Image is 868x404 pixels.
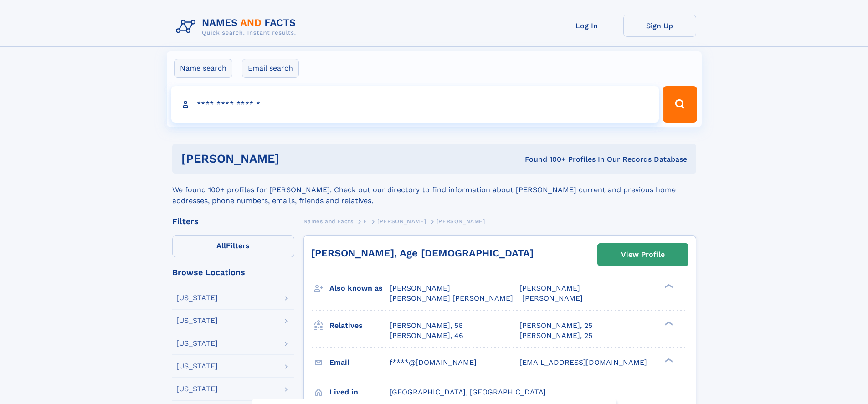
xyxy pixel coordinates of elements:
label: Email search [242,59,299,78]
a: View Profile [598,244,688,266]
div: Found 100+ Profiles In Our Records Database [402,154,687,164]
span: [PERSON_NAME] [390,284,450,292]
h3: Also known as [329,281,390,296]
a: Sign Up [623,15,696,37]
label: Filters [172,235,294,257]
div: ❯ [663,357,673,363]
div: [US_STATE] [176,363,218,370]
div: ❯ [663,283,673,289]
a: F [364,215,367,227]
div: [US_STATE] [176,317,218,324]
div: View Profile [621,244,665,265]
h3: Relatives [329,318,390,333]
input: search input [171,86,659,123]
button: Search Button [663,86,697,123]
div: ❯ [663,320,673,326]
span: [PERSON_NAME] [PERSON_NAME] [390,294,513,302]
h3: Lived in [329,384,390,400]
span: [EMAIL_ADDRESS][DOMAIN_NAME] [519,358,647,367]
a: [PERSON_NAME], 25 [519,331,592,341]
span: [PERSON_NAME] [522,294,583,302]
div: We found 100+ profiles for [PERSON_NAME]. Check out our directory to find information about [PERS... [172,174,696,206]
a: [PERSON_NAME], 46 [390,331,463,341]
label: Name search [174,59,232,78]
span: [GEOGRAPHIC_DATA], [GEOGRAPHIC_DATA] [390,388,546,396]
a: [PERSON_NAME], Age [DEMOGRAPHIC_DATA] [311,247,534,259]
img: Logo Names and Facts [172,15,303,39]
a: [PERSON_NAME], 25 [519,321,592,331]
div: [US_STATE] [176,294,218,302]
a: [PERSON_NAME], 56 [390,321,463,331]
span: All [216,241,226,250]
span: [PERSON_NAME] [437,218,485,225]
a: [PERSON_NAME] [377,215,426,227]
span: [PERSON_NAME] [377,218,426,225]
a: Log In [550,15,623,37]
h1: [PERSON_NAME] [181,153,402,164]
span: F [364,218,367,225]
span: [PERSON_NAME] [519,284,580,292]
a: Names and Facts [303,215,354,227]
div: Filters [172,217,294,225]
div: [US_STATE] [176,385,218,393]
div: Browse Locations [172,268,294,276]
div: [US_STATE] [176,340,218,347]
h3: Email [329,355,390,370]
